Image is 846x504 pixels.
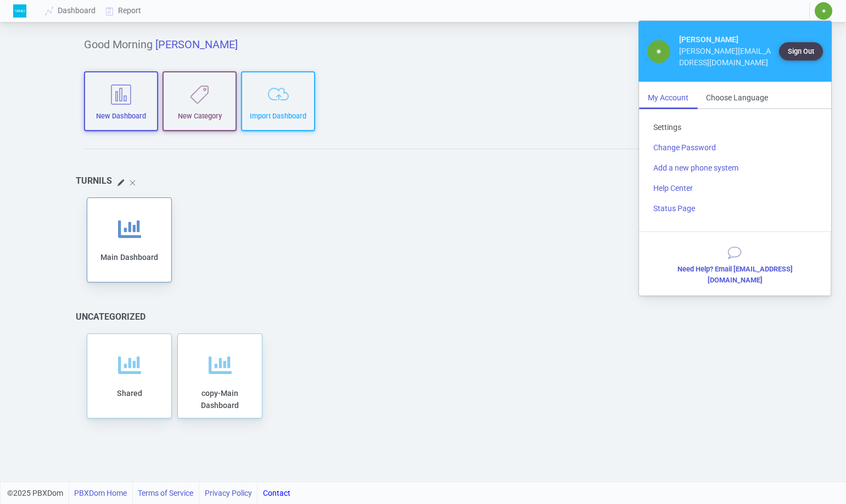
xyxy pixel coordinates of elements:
button: Sign Out [779,42,823,60]
div: [PERSON_NAME][EMAIL_ADDRESS][DOMAIN_NAME] [679,46,774,69]
a: Add a new phone system [645,158,826,178]
button: Need Help? Email [EMAIL_ADDRESS][DOMAIN_NAME] [645,239,824,290]
div: Choose Language [697,88,777,108]
span: Shared [117,389,142,398]
div: [PERSON_NAME] [679,34,774,46]
a: Change Password [645,138,826,158]
a: Privacy Policy [205,482,252,504]
h6: Turnils [76,175,112,186]
div: ©2025 PBXDom [7,482,290,504]
h6: Uncategorized [76,312,145,322]
a: Status Page [645,199,826,219]
a: Contact [263,482,290,504]
span: ✷ [821,8,826,14]
i: Edit Category [117,177,124,190]
i: Delete Category [128,179,136,190]
span: copy-Main Dashboard [201,389,239,409]
div: My Account [639,88,697,108]
a: Terms of Service [138,482,193,504]
button: Import Dashboard [241,71,315,131]
button: New Dashboard [84,71,158,131]
button: New Category [163,71,237,131]
button: ✷ [814,2,833,20]
a: Dashboard [41,1,101,21]
span: Main Dashboard [100,253,158,262]
a: Report [101,1,147,21]
a: Settings [645,117,826,138]
b: Need Help? Email [EMAIL_ADDRESS][DOMAIN_NAME] [677,265,793,284]
a: Help Center [645,178,826,199]
span: ✷ [655,47,662,56]
h5: Good Morning [84,38,761,51]
img: Logo [13,4,26,18]
span: [PERSON_NAME] [155,38,238,51]
a: PBXDom Home [74,482,127,504]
